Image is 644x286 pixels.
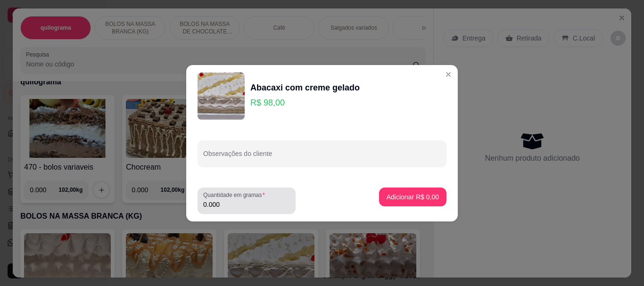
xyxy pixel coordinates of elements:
[250,81,360,94] div: Abacaxi com creme gelado
[203,153,441,162] input: Observações do cliente
[379,188,446,206] button: Adicionar R$ 0,00
[203,191,268,199] label: Quantidade em gramas
[387,192,439,202] p: Adicionar R$ 0,00
[198,73,245,120] img: product-image
[250,96,360,109] p: R$ 98,00
[203,200,290,209] input: Quantidade em gramas
[441,67,456,82] button: Close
